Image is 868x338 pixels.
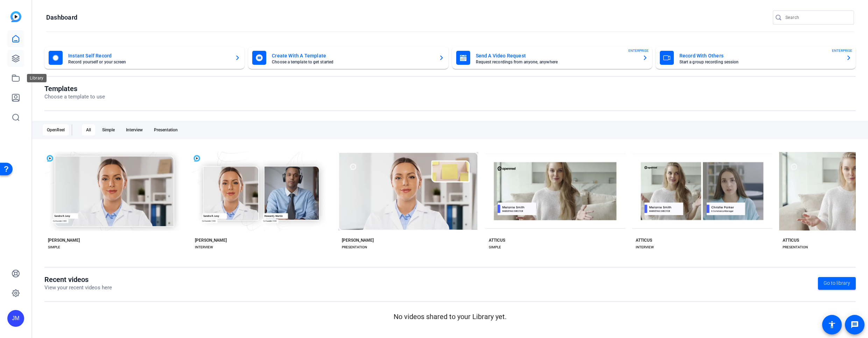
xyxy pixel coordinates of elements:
mat-icon: message [851,320,859,329]
div: ATTICUS [783,237,799,243]
mat-card-title: Create With A Template [272,51,433,60]
div: [PERSON_NAME] [48,237,80,243]
div: INTERVIEW [636,244,654,250]
mat-card-title: Instant Self Record [68,51,229,60]
div: ATTICUS [636,237,652,243]
div: OpenReel [43,124,69,136]
mat-card-subtitle: Start a group recording session [679,60,840,64]
div: SIMPLE [48,244,60,250]
mat-icon: accessibility [828,320,836,329]
div: Simple [98,124,119,136]
div: PRESENTATION [342,244,367,250]
p: No videos shared to your Library yet. [44,311,856,322]
div: Library [27,74,47,82]
div: Interview [122,124,147,136]
mat-card-subtitle: Record yourself or your screen [68,60,229,64]
mat-card-title: Send A Video Request [476,51,637,60]
div: SIMPLE [489,244,501,250]
button: Instant Self RecordRecord yourself or your screen [44,47,245,69]
button: Send A Video RequestRequest recordings from anyone, anywhereENTERPRISE [452,47,652,69]
div: JM [7,310,24,327]
h1: Recent videos [44,275,112,284]
h1: Dashboard [46,13,77,22]
h1: Templates [44,84,105,93]
div: Presentation [150,124,182,136]
div: ATTICUS [489,237,505,243]
div: [PERSON_NAME] [195,237,227,243]
div: PRESENTATION [783,244,808,250]
mat-card-title: Record With Others [679,51,840,60]
span: ENTERPRISE [832,48,852,53]
input: Search [785,13,848,22]
button: Create With A TemplateChoose a template to get started [248,47,448,69]
mat-card-subtitle: Request recordings from anyone, anywhere [476,60,637,64]
div: All [82,124,95,136]
div: [PERSON_NAME] [342,237,374,243]
a: Go to library [818,277,856,290]
mat-card-subtitle: Choose a template to get started [272,60,433,64]
button: Record With OthersStart a group recording sessionENTERPRISE [656,47,856,69]
img: blue-gradient.svg [10,11,21,22]
div: INTERVIEW [195,244,213,250]
p: Choose a template to use [44,93,105,101]
p: View your recent videos here [44,284,112,292]
span: ENTERPRISE [628,48,649,53]
span: Go to library [824,280,850,287]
